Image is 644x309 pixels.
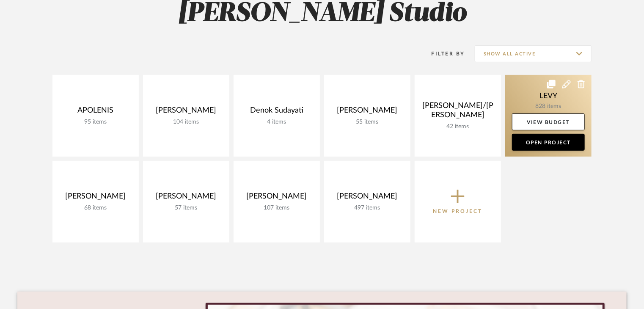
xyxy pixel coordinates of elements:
[331,204,404,212] div: 497 items
[59,204,132,212] div: 68 items
[150,192,223,204] div: [PERSON_NAME]
[512,134,585,151] a: Open Project
[240,192,313,204] div: [PERSON_NAME]
[240,119,313,126] div: 4 items
[331,106,404,119] div: [PERSON_NAME]
[240,106,313,119] div: Denok Sudayati
[59,192,132,204] div: [PERSON_NAME]
[421,101,494,123] div: [PERSON_NAME]/[PERSON_NAME]
[59,119,132,126] div: 95 items
[240,204,313,212] div: 107 items
[331,119,404,126] div: 55 items
[415,161,501,243] button: New Project
[331,192,404,204] div: [PERSON_NAME]
[433,207,483,215] p: New Project
[150,204,223,212] div: 57 items
[150,119,223,126] div: 104 items
[150,106,223,119] div: [PERSON_NAME]
[421,123,494,130] div: 42 items
[59,106,132,119] div: APOLENIS
[512,113,585,130] a: View Budget
[421,50,465,58] div: Filter By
